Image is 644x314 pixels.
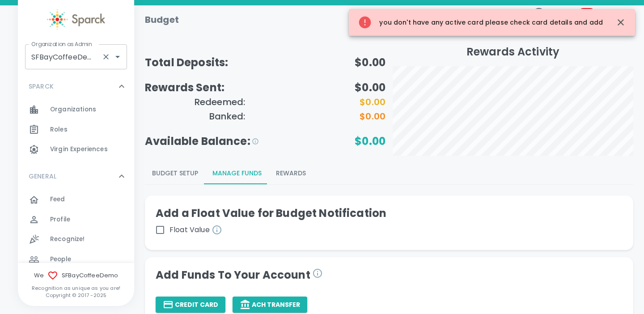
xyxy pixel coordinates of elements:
a: People [18,250,134,269]
h5: Rewards Sent: [145,81,265,95]
h6: Banked: [145,109,245,123]
h6: $0.00 [245,109,386,123]
div: you don't have any active card please check card details and add [358,12,603,33]
div: Budgeting page report [145,163,633,184]
a: Feed [18,190,134,209]
span: People [50,255,71,264]
span: Roles [50,125,68,134]
button: Rewards [269,163,313,184]
h6: Redeemed: [145,95,245,109]
div: SPARCK [18,100,134,163]
p: SPARCK [29,82,54,91]
a: Roles [18,120,134,140]
h6: $0.00 [245,95,386,109]
svg: This is the estimated balance based on the scenario planning and what you have currently deposite... [252,138,259,145]
h4: Add Funds To Your Account [156,268,623,282]
h5: Total Deposits: [145,55,265,70]
a: Virgin Experiences [18,140,134,159]
span: Recognize! [50,235,85,244]
svg: Get daily alerts when your remaining reward balance is less than the dollar amount of your choice... [212,225,222,235]
button: ACH Transfer [233,297,307,313]
button: Clear [100,51,112,63]
h1: Budget [145,13,179,27]
div: SPARCK [18,73,134,100]
span: Virgin Experiences [50,145,108,154]
h5: $0.00 [265,55,386,70]
span: Feed [50,195,65,204]
h5: Add a Float Value for Budget Notification [156,206,623,221]
button: Language:EN [516,4,562,36]
button: Credit Card [156,297,225,313]
label: Organization as Admin [31,40,92,48]
h5: $0.00 [265,134,386,149]
button: Manage Funds [205,163,269,184]
span: Profile [50,215,70,224]
a: Recognize! [18,229,134,249]
h5: Rewards Activity [393,45,633,59]
a: Profile [18,210,134,229]
p: Copyright © 2017 - 2025 [18,292,134,299]
span: Float Value [169,225,222,235]
a: Organizations [18,100,134,119]
p: GENERAL [29,172,56,181]
span: Organizations [50,105,96,114]
svg: Please allow 3-4 business days for the funds to be added to your personalized rewards store. You ... [312,268,323,279]
button: Budget Setup [145,163,205,184]
div: GENERAL [18,163,134,190]
button: Open [111,51,124,63]
img: Sparck logo [47,9,105,30]
span: We SFBayCoffeeDemo [18,270,134,281]
a: Sparck logo [18,9,134,30]
p: Recognition as unique as you are! [18,284,134,292]
h5: $0.00 [265,81,386,95]
h5: Available Balance: [145,134,265,149]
